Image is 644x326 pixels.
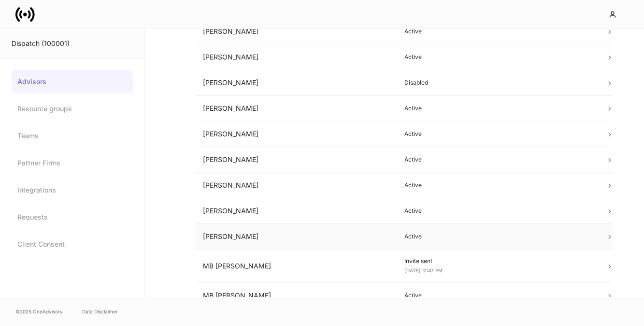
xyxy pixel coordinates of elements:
td: [PERSON_NAME] [195,147,397,173]
td: MB [PERSON_NAME] [195,283,397,309]
div: Dispatch (100001) [12,39,133,48]
td: [PERSON_NAME] [195,96,397,121]
p: Active [404,104,590,112]
td: [PERSON_NAME] [195,224,397,250]
p: Disabled [404,79,590,87]
td: [PERSON_NAME] [195,19,397,44]
p: Active [404,181,590,189]
p: Active [404,207,590,215]
p: Active [404,233,590,240]
td: [PERSON_NAME] [195,173,397,198]
a: Resource groups [12,97,133,120]
p: Active [404,53,590,61]
p: Active [404,130,590,138]
a: Requests [12,206,133,229]
a: Client Consent [12,233,133,256]
a: Partner Firms [12,151,133,175]
p: Invite sent [404,257,590,265]
td: [PERSON_NAME] [195,121,397,147]
a: Teams [12,124,133,148]
td: [PERSON_NAME] [195,44,397,70]
p: Active [404,292,590,299]
a: Integrations [12,178,133,202]
td: MB [PERSON_NAME] [195,250,397,283]
span: [DATE] 12:47 PM [404,267,443,273]
a: Advisors [12,70,133,93]
p: Active [404,156,590,163]
span: © 2025 OneAdvisory [15,308,63,315]
td: [PERSON_NAME] [195,198,397,224]
p: Active [404,28,590,35]
a: Data Disclaimer [82,308,118,315]
td: [PERSON_NAME] [195,70,397,96]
